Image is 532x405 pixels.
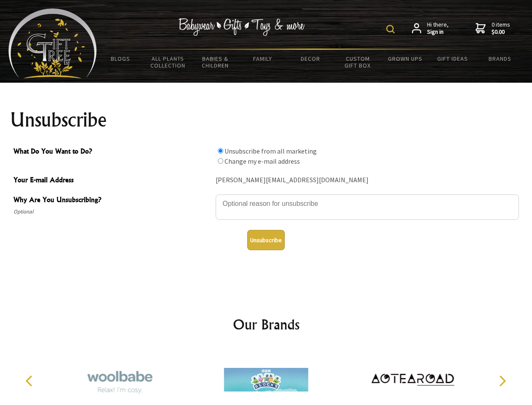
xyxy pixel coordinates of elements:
button: Previous [21,372,40,390]
strong: $0.00 [492,28,510,36]
h1: Unsubscribe [10,110,522,130]
span: Why Are You Unsubscribing? [13,194,211,207]
strong: Sign in [427,28,449,36]
textarea: Why Are You Unsubscribing? [216,194,519,220]
span: What Do You Want to Do? [13,146,211,158]
a: Gift Ideas [429,50,476,67]
h2: Our Brands [17,314,516,335]
span: Optional [13,207,211,217]
label: Change my e-mail address [225,157,300,165]
a: Hi there,Sign in [412,21,449,36]
a: Family [239,50,287,67]
input: What Do You Want to Do? [218,158,223,164]
span: Your E-mail Address [13,175,211,187]
a: Grown Ups [381,50,429,67]
a: Babies & Children [192,50,239,74]
label: Unsubscribe from all marketing [225,147,317,155]
button: Next [493,372,511,390]
div: [PERSON_NAME][EMAIL_ADDRESS][DOMAIN_NAME] [216,174,519,187]
a: Brands [476,50,524,67]
a: BLOGS [97,50,144,67]
span: Hi there, [427,21,449,36]
img: Babywear - Gifts - Toys & more [179,18,305,36]
span: 0 items [492,21,510,36]
a: Decor [286,50,334,67]
a: Custom Gift Box [334,50,382,74]
img: Babyware - Gifts - Toys and more... [8,8,97,78]
button: Unsubscribe [247,230,285,250]
img: product search [386,25,395,33]
a: All Plants Collection [144,50,192,74]
input: What Do You Want to Do? [218,148,223,154]
a: 0 items$0.00 [476,21,510,36]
